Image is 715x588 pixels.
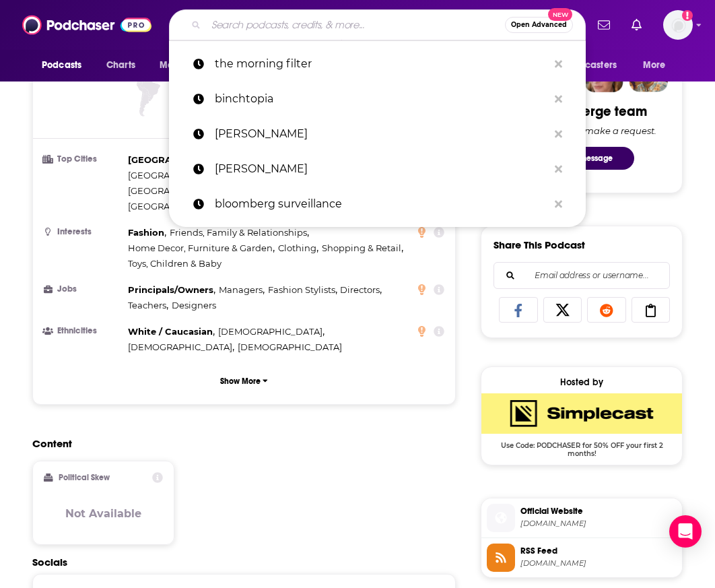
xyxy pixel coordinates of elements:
button: Show profile menu [663,10,693,40]
a: the morning filter [169,46,586,81]
p: wes moss [215,152,548,187]
span: Managers [219,284,263,295]
p: tim dillon [215,117,548,152]
input: Search podcasts, credits, & more... [206,14,505,36]
a: Show notifications dropdown [626,13,647,36]
h3: Not Available [65,507,141,520]
span: Principals/Owners [128,284,213,295]
span: Directors [340,284,380,295]
h3: Top Cities [44,155,123,164]
a: Share on X/Twitter [543,297,582,323]
span: , [268,282,337,298]
span: Open Advanced [511,22,567,28]
img: Podchaser - Follow, Share and Rate Podcasts [22,12,151,38]
span: Monitoring [160,56,207,75]
span: feeds.simplecast.com [520,558,677,568]
span: , [128,339,234,355]
h2: Socials [32,556,456,568]
span: Teachers [128,300,166,311]
span: Home Decor, Furniture & Garden [128,242,273,253]
p: binchtopia [215,81,548,117]
span: Podcasts [42,56,81,75]
span: Official Website [520,505,677,517]
span: [DEMOGRAPHIC_DATA] [238,341,342,352]
a: SimpleCast Deal: Use Code: PODCHASER for 50% OFF your first 2 months! [481,393,682,457]
span: , [128,152,338,168]
span: Shopping & Retail [322,242,401,253]
div: Search podcasts, credits, & more... [169,9,586,40]
h3: Interests [44,228,123,236]
h3: Jobs [44,285,123,294]
span: Fashion [128,227,164,238]
span: Designers [172,300,216,311]
span: Logged in as paige.thornton [663,10,693,40]
span: , [128,168,226,183]
img: SimpleCast Deal: Use Code: PODCHASER for 50% OFF your first 2 months! [481,393,682,434]
input: Email address or username... [505,263,658,288]
span: Clothing [278,242,316,253]
span: , [128,240,275,256]
h2: Political Skew [59,473,110,482]
span: Fashion Stylists [268,284,335,295]
span: RSS Feed [520,545,677,557]
svg: Add a profile image [682,10,693,21]
p: Show More [220,377,261,386]
button: Show More [44,368,444,393]
span: , [128,324,215,339]
a: RSS Feed[DOMAIN_NAME] [487,544,677,572]
a: Share on Facebook [499,297,538,323]
a: Copy Link [632,297,671,323]
div: Open Intercom Messenger [669,515,702,548]
button: open menu [543,53,636,78]
span: , [128,298,168,313]
a: binchtopia [169,81,586,117]
span: Toys, Children & Baby [128,258,222,269]
span: , [219,282,265,298]
span: , [218,324,325,339]
a: [PERSON_NAME] [169,117,586,152]
a: Share on Reddit [587,297,626,323]
span: [DEMOGRAPHIC_DATA] [218,326,322,337]
span: [GEOGRAPHIC_DATA] [128,185,224,196]
span: Charts [106,56,135,75]
span: White / Caucasian [128,326,213,337]
span: , [278,240,318,256]
span: the-morning-filter.simplecast.com [520,519,677,529]
span: [GEOGRAPHIC_DATA], [GEOGRAPHIC_DATA] [128,154,336,165]
span: [DEMOGRAPHIC_DATA] [128,341,232,352]
a: Official Website[DOMAIN_NAME] [487,504,677,532]
button: open menu [32,53,99,78]
span: [GEOGRAPHIC_DATA] [128,201,224,211]
h2: Content [32,437,445,450]
h3: Share This Podcast [493,238,585,251]
button: open menu [634,53,683,78]
p: bloomberg surveillance [215,187,548,222]
span: , [340,282,382,298]
span: , [322,240,403,256]
a: bloomberg surveillance [169,187,586,222]
div: Search followers [493,262,670,289]
span: , [128,282,215,298]
button: Open AdvancedNew [505,17,573,33]
a: [PERSON_NAME] [169,152,586,187]
h3: Ethnicities [44,327,123,335]
span: [GEOGRAPHIC_DATA] [128,170,224,181]
button: open menu [150,53,225,78]
span: Use Code: PODCHASER for 50% OFF your first 2 months! [481,434,682,458]
p: the morning filter [215,46,548,81]
span: New [548,8,572,21]
span: Friends, Family & Relationships [170,227,307,238]
a: Show notifications dropdown [592,13,615,36]
span: , [128,225,166,240]
img: User Profile [663,10,693,40]
div: Hosted by [481,377,682,388]
span: , [170,225,309,240]
span: , [128,183,226,199]
a: Charts [98,53,143,78]
span: More [643,56,666,75]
